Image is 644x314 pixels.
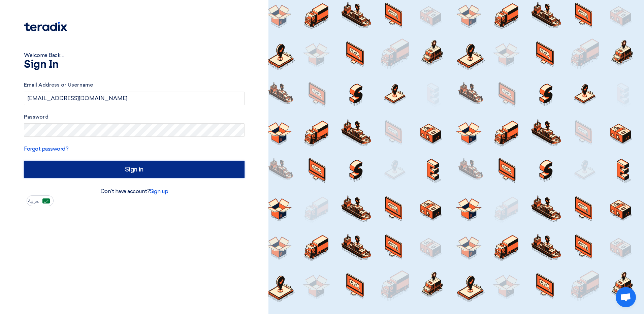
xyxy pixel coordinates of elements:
[24,146,68,152] a: Forgot password?
[27,195,54,206] button: العربية
[24,51,245,59] div: Welcome Back ...
[150,188,168,194] a: Sign up
[28,199,40,203] span: العربية
[24,92,245,105] input: Enter your business email or username
[24,22,67,31] img: Teradix logo
[24,59,245,70] h1: Sign In
[42,198,50,203] img: ar-AR.png
[24,187,245,195] div: Don't have account?
[616,287,636,307] div: Open chat
[24,161,245,178] input: Sign in
[24,81,245,89] label: Email Address or Username
[24,113,245,121] label: Password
